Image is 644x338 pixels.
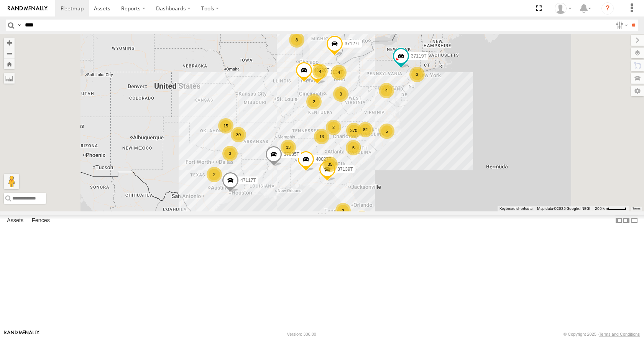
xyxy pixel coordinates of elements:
div: 2 [326,120,341,135]
div: Todd Sigmon [552,3,574,14]
label: Map Settings [631,86,644,96]
div: 4 [331,65,347,80]
a: Terms (opens in new tab) [632,207,641,210]
div: 30 [231,127,246,142]
div: 370 [346,123,361,138]
span: 37119T [411,54,427,59]
div: Version: 306.00 [287,332,316,336]
label: Measure [4,73,15,84]
span: 37085T [284,152,299,157]
span: Map data ©2025 Google, INEGI [537,206,590,211]
label: Dock Summary Table to the Right [623,215,630,226]
i: ? [601,2,614,15]
span: 37127T [345,41,360,46]
button: Drag Pegman onto the map to open Street View [4,174,19,189]
button: Zoom Home [4,59,15,69]
label: Search Query [16,20,22,31]
img: rand-logo.svg [8,6,48,11]
div: 3 [409,67,425,82]
div: 2 [306,94,322,109]
button: Zoom in [4,38,15,48]
label: Search Filter Options [613,20,629,31]
label: Dock Summary Table to the Left [615,215,623,226]
div: 4 [312,64,328,79]
div: 5 [379,124,394,139]
div: 13 [314,129,329,144]
div: 82 [358,122,373,137]
div: © Copyright 2025 - [563,332,640,336]
button: Keyboard shortcuts [499,206,532,211]
div: 3 [222,146,238,161]
div: 3 [333,86,348,102]
span: 200 km [595,206,608,211]
div: 35 [322,157,338,172]
a: Visit our Website [4,330,39,338]
a: Terms and Conditions [599,332,640,336]
span: 37139T [337,167,353,172]
div: 8 [289,32,304,48]
button: Map Scale: 200 km per 44 pixels [593,206,629,211]
div: 3 [335,203,351,218]
label: Hide Summary Table [631,215,638,226]
div: 5 [346,140,361,155]
div: 2 [207,167,222,182]
div: 15 [218,118,233,134]
button: Zoom out [4,48,15,59]
div: 13 [281,140,296,155]
span: 47117T [240,178,256,183]
span: 40027T [316,157,332,162]
label: Assets [3,216,27,226]
div: 4 [379,83,394,98]
label: Fences [28,216,54,226]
